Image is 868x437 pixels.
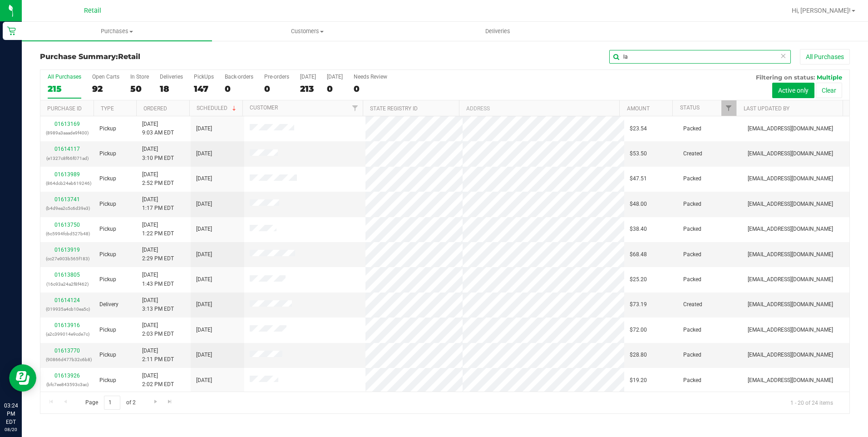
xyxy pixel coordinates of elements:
[748,275,833,284] span: [EMAIL_ADDRESS][DOMAIN_NAME]
[54,297,80,303] a: 01614124
[99,376,116,385] span: Pickup
[160,84,183,94] div: 18
[354,74,387,80] div: Needs Review
[99,124,116,133] span: Pickup
[142,347,174,364] span: [DATE] 2:11 PM EDT
[142,120,174,137] span: [DATE] 9:03 AM EDT
[194,84,214,94] div: 147
[196,376,212,385] span: [DATE]
[22,22,212,41] a: Purchases
[683,250,701,259] span: Packed
[748,225,833,233] span: [EMAIL_ADDRESS][DOMAIN_NAME]
[99,200,116,209] span: Pickup
[196,300,212,309] span: [DATE]
[54,121,80,127] a: 01613169
[7,26,16,35] inline-svg: Retail
[264,74,289,80] div: Pre-orders
[99,174,116,183] span: Pickup
[130,84,149,94] div: 50
[99,250,116,259] span: Pickup
[459,100,619,116] th: Address
[92,84,119,94] div: 92
[683,149,702,158] span: Created
[4,426,18,433] p: 08/20
[264,84,289,94] div: 0
[99,300,118,309] span: Delivery
[772,83,814,98] button: Active only
[473,27,523,35] span: Deliveries
[22,27,212,35] span: Purchases
[104,396,120,410] input: 1
[142,271,174,288] span: [DATE] 1:43 PM EDT
[99,149,116,158] span: Pickup
[630,124,647,133] span: $23.54
[327,84,343,94] div: 0
[225,84,253,94] div: 0
[348,100,363,116] a: Filter
[683,174,701,183] span: Packed
[46,305,89,313] p: (019935a4cb10ea5c)
[46,254,89,263] p: (cc27e903b565f183)
[142,246,174,263] span: [DATE] 2:29 PM EDT
[142,321,174,338] span: [DATE] 2:03 PM EDT
[48,84,81,94] div: 215
[48,74,81,80] div: All Purchases
[54,348,80,354] a: 01613770
[627,105,650,112] a: Amount
[748,174,833,183] span: [EMAIL_ADDRESS][DOMAIN_NAME]
[225,74,253,80] div: Back-orders
[149,396,162,408] a: Go to the next page
[783,396,840,409] span: 1 - 20 of 24 items
[630,174,647,183] span: $47.51
[46,229,89,238] p: (6c5994fcbd527b48)
[748,124,833,133] span: [EMAIL_ADDRESS][DOMAIN_NAME]
[196,149,212,158] span: [DATE]
[756,74,815,81] span: Filtering on status:
[54,196,80,203] a: 01613741
[748,250,833,259] span: [EMAIL_ADDRESS][DOMAIN_NAME]
[630,275,647,284] span: $25.20
[99,326,116,334] span: Pickup
[683,225,701,233] span: Packed
[99,225,116,233] span: Pickup
[163,396,177,408] a: Go to the last page
[630,326,647,334] span: $72.00
[683,300,702,309] span: Created
[748,149,833,158] span: [EMAIL_ADDRESS][DOMAIN_NAME]
[196,250,212,259] span: [DATE]
[54,146,80,152] a: 01614117
[101,105,114,112] a: Type
[630,351,647,359] span: $28.80
[300,74,316,80] div: [DATE]
[250,104,278,111] a: Customer
[54,322,80,328] a: 01613916
[630,376,647,385] span: $19.20
[46,380,89,389] p: (bfc7ee843593c3ac)
[142,372,174,389] span: [DATE] 2:02 PM EDT
[780,50,786,62] span: Clear
[403,22,593,41] a: Deliveries
[212,22,402,41] a: Customers
[84,7,101,15] span: Retail
[46,204,89,213] p: (b4d9ea2c5c6d39e3)
[748,351,833,359] span: [EMAIL_ADDRESS][DOMAIN_NAME]
[630,250,647,259] span: $68.48
[683,326,701,334] span: Packed
[99,351,116,359] span: Pickup
[683,351,701,359] span: Packed
[680,104,700,111] a: Status
[683,124,701,133] span: Packed
[212,27,402,35] span: Customers
[196,174,212,183] span: [DATE]
[142,145,174,162] span: [DATE] 3:10 PM EDT
[792,7,851,14] span: Hi, [PERSON_NAME]!
[54,171,80,178] a: 01613989
[54,272,80,278] a: 01613805
[817,74,842,81] span: Multiple
[744,105,789,112] a: Last Updated By
[4,402,18,426] p: 03:24 PM EDT
[196,351,212,359] span: [DATE]
[630,149,647,158] span: $53.50
[721,100,736,116] a: Filter
[194,74,214,80] div: PickUps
